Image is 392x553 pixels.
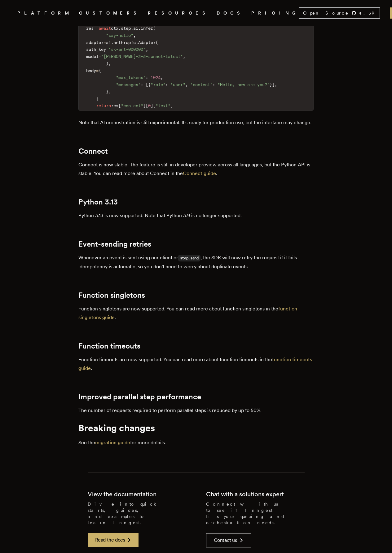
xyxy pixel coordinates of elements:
[213,82,215,87] span: :
[217,9,244,17] a: DOCS
[183,54,185,59] span: ,
[148,82,151,87] span: {
[78,147,314,156] h2: Connect
[78,198,314,206] h2: Python 3.13
[136,40,138,45] span: .
[108,61,111,66] span: ,
[78,240,314,248] h2: Event-sending retries
[270,82,272,87] span: }
[86,40,104,45] span: adapter
[78,118,314,127] p: Note that AI orchestration is still experimental. It's ready for production use, but the interfac...
[106,61,108,66] span: )
[121,26,131,31] span: step
[206,490,284,498] h2: Chat with a solutions expert
[96,96,99,101] span: )
[88,533,139,547] a: Read the docs
[78,253,314,271] p: Whenever an event is sent using our client or , the SDK will now retry the request if it fails. I...
[218,82,270,87] span: "Hello, how are you?"
[78,160,314,178] p: Connect is now stable. The feature is still in developer preview across all languages, but the Py...
[146,82,148,87] span: [
[108,89,111,94] span: ,
[78,355,314,373] p: Function timeouts are now supported. You can read more about function timeouts in the .
[156,40,158,45] span: (
[94,26,96,31] span: =
[141,26,153,31] span: infer
[113,40,136,45] span: anthropic
[96,103,111,108] span: return
[153,26,156,31] span: (
[131,26,133,31] span: .
[133,33,136,38] span: ,
[88,501,186,526] p: Dive into quick starts, guides, and examples to learn Inngest.
[78,291,314,300] h2: Function singletons
[116,75,146,80] span: "max_tokens"
[99,26,111,31] span: await
[86,54,99,59] span: model
[86,26,94,31] span: res
[88,490,156,498] h2: View the documentation
[151,103,153,108] span: ]
[156,103,170,108] span: "text"
[95,440,130,445] a: migration guide
[146,47,148,52] span: ,
[359,10,378,16] span: 4.3 K
[165,82,168,87] span: :
[118,26,121,31] span: .
[170,82,185,87] span: "user"
[121,103,143,108] span: "content"
[272,82,275,87] span: ]
[251,9,299,17] a: PRICING
[111,103,118,108] span: res
[104,40,106,45] span: =
[106,33,133,38] span: "say-hello"
[111,40,113,45] span: .
[170,103,173,108] span: ]
[78,305,314,322] p: Function singletons are now supported. You can read more about function singletons in the .
[206,501,305,526] p: Connect with us to see if Inngest fits your queuing and orchestration needs.
[106,47,108,52] span: =
[133,26,138,31] span: ai
[151,75,161,80] span: 1024
[143,103,146,108] span: ]
[190,82,213,87] span: "content"
[138,26,141,31] span: .
[148,103,151,108] span: 0
[106,40,111,45] span: ai
[146,75,148,80] span: :
[185,82,188,87] span: ,
[303,10,349,16] span: Open Source
[146,103,148,108] span: [
[138,40,156,45] span: Adapter
[86,47,106,52] span: auth_key
[17,9,72,17] button: PLATFORM
[206,533,251,547] a: Contact us
[108,47,146,52] span: "sk-ant-000000"
[99,68,101,73] span: {
[78,406,314,415] p: The number of requests required to perform parallel steps is reduced by up to 50%.
[148,9,209,17] button: RESOURCES
[86,68,96,73] span: body
[183,170,216,176] a: Connect guide
[78,211,314,220] p: Python 3.13 is now supported. Note that Python 3.9 is no longer supported.
[161,75,163,80] span: ,
[118,103,121,108] span: [
[151,82,165,87] span: "role"
[96,68,99,73] span: =
[78,342,314,350] h2: Function timeouts
[275,82,277,87] span: ,
[78,393,314,401] h2: Improved parallel step performance
[78,438,314,447] p: See the for more details.
[178,255,200,261] code: step.send
[111,26,118,31] span: ctx
[141,82,143,87] span: :
[101,54,183,59] span: "[PERSON_NAME]-3-5-sonnet-latest"
[79,9,140,17] a: CUSTOMERS
[78,422,314,433] h1: Breaking changes
[99,54,101,59] span: =
[106,89,108,94] span: }
[153,103,156,108] span: [
[116,82,141,87] span: "messages"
